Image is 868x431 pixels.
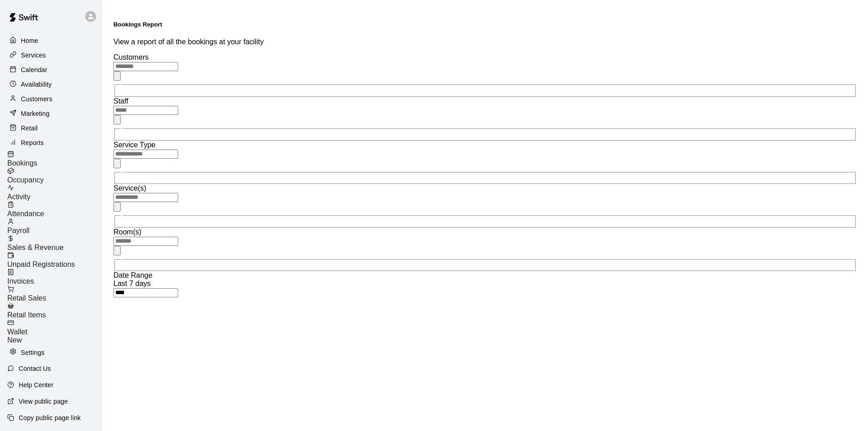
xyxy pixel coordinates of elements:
[7,92,95,106] a: Customers
[7,159,37,167] span: Bookings
[113,280,857,288] div: Last 7 days
[19,413,81,422] p: Copy public page link
[7,176,44,184] span: Occupancy
[7,78,95,91] a: Availability
[113,38,857,46] p: View a report of all the bookings at your facility
[7,210,44,218] span: Attendance
[7,34,95,47] a: Home
[113,21,857,28] h5: Bookings Report
[7,346,95,359] a: Settings
[7,107,95,120] a: Marketing
[113,97,128,105] span: Staff
[7,252,103,269] a: Unpaid Registrations
[7,63,95,77] a: Calendar
[21,124,38,133] p: Retail
[21,138,44,147] p: Reports
[21,109,50,118] p: Marketing
[7,277,34,285] span: Invoices
[113,202,121,212] button: Open
[113,71,121,81] button: Open
[7,260,75,268] span: Unpaid Registrations
[7,218,103,235] a: Payroll
[7,244,64,251] span: Sales & Revenue
[7,235,103,252] a: Sales & Revenue
[7,136,95,150] a: Reports
[113,228,141,236] span: Room(s)
[7,311,46,319] span: Retail Items
[113,271,152,279] span: Date Range
[7,294,46,302] span: Retail Sales
[113,159,121,168] button: Open
[7,319,103,344] a: WalletNew
[113,184,146,192] span: Service(s)
[7,269,103,286] a: Invoices
[113,141,155,149] span: Service Type
[7,302,103,319] a: Retail Items
[7,193,31,201] span: Activity
[19,380,53,389] p: Help Center
[7,184,103,201] a: Activity
[7,167,103,184] a: Occupancy
[7,336,22,344] span: New
[19,397,68,406] p: View public page
[113,115,121,125] button: Open
[113,53,149,61] span: Customers
[21,348,45,357] p: Settings
[21,94,52,104] p: Customers
[7,151,103,167] a: Bookings
[7,201,103,218] a: Attendance
[113,246,121,255] button: Open
[21,80,52,89] p: Availability
[21,36,38,45] p: Home
[7,227,30,234] span: Payroll
[21,65,47,74] p: Calendar
[7,286,103,302] a: Retail Sales
[21,51,46,60] p: Services
[7,48,95,62] a: Services
[19,364,51,373] p: Contact Us
[7,328,27,336] span: Wallet
[7,121,95,135] a: Retail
